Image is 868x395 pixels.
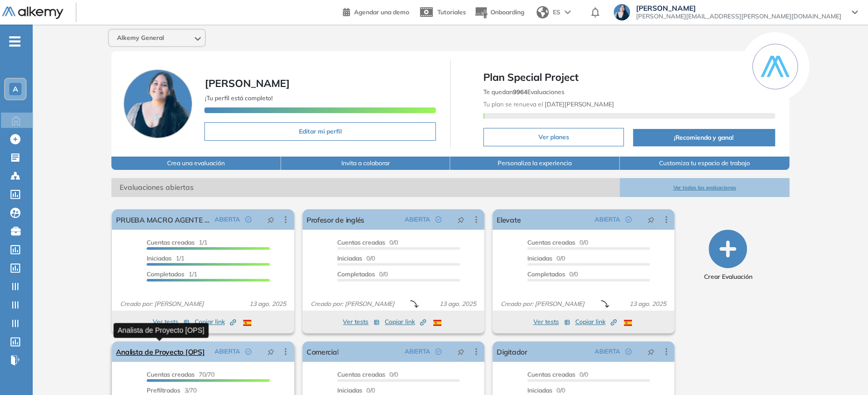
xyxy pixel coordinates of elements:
img: world [536,6,549,18]
span: check-circle [245,348,251,355]
span: pushpin [267,215,274,224]
iframe: Chat Widget [684,276,868,395]
span: Iniciadas [527,254,552,262]
button: pushpin [450,211,472,228]
button: Invita a colaborar [281,157,451,170]
span: 0/0 [337,254,375,262]
span: Cuentas creadas [337,238,385,246]
span: 3/70 [147,386,197,394]
button: pushpin [450,343,472,360]
span: 0/0 [337,386,375,394]
span: Prefiltrados [147,386,180,394]
span: check-circle [245,216,251,223]
span: Cuentas creadas [527,370,575,378]
button: pushpin [260,211,282,228]
span: pushpin [267,347,274,356]
span: ABIERTA [595,347,620,356]
span: Tu plan se renueva el [483,100,614,108]
span: pushpin [457,215,464,224]
span: 0/0 [527,370,588,378]
img: arrow [565,10,571,14]
i: - [9,40,20,42]
button: pushpin [640,211,662,228]
span: Alkemy General [117,34,164,42]
a: PRUEBA MACRO AGENTE AI [116,209,210,230]
img: Foto de perfil [124,70,192,138]
span: [PERSON_NAME][EMAIL_ADDRESS][PERSON_NAME][DOMAIN_NAME] [636,12,841,20]
img: ESP [433,320,441,326]
button: Copiar link [195,316,236,328]
button: Customiza tu espacio de trabajo [620,157,789,170]
span: Evaluaciones abiertas [111,178,620,197]
span: Agendar una demo [354,8,409,16]
button: Crear Evaluación [703,230,752,281]
span: 0/0 [527,270,578,278]
a: Elevate [497,209,521,230]
button: Crea una evaluación [111,157,281,170]
span: A [13,85,18,93]
span: Cuentas creadas [337,370,385,378]
img: ESP [243,320,251,326]
button: Ver todas las evaluaciones [620,178,789,197]
span: 13 ago. 2025 [625,299,670,309]
div: Analista de Proyecto [OPS] [113,323,208,338]
span: Iniciadas [337,386,362,394]
span: 1/1 [147,270,197,278]
span: Completados [147,270,184,278]
span: ¡Tu perfil está completo! [204,94,272,102]
span: Creado por: [PERSON_NAME] [116,299,208,309]
span: pushpin [647,347,654,356]
button: pushpin [640,343,662,360]
span: Cuentas creadas [147,238,195,246]
span: 0/0 [527,386,565,394]
span: check-circle [435,348,441,355]
a: Profesor de inglés [307,209,364,230]
span: ABIERTA [405,347,430,356]
b: [DATE][PERSON_NAME] [543,100,614,108]
button: Personaliza la experiencia [450,157,620,170]
span: check-circle [625,348,631,355]
span: 1/1 [147,238,207,246]
span: ABIERTA [405,215,430,224]
a: Agendar una demo [343,5,409,17]
a: Analista de Proyecto [OPS] [116,341,204,362]
span: 0/0 [337,270,388,278]
button: Copiar link [385,316,426,328]
span: Iniciadas [337,254,362,262]
span: Copiar link [575,317,617,326]
button: Copiar link [575,316,617,328]
span: ES [553,8,560,17]
span: Creado por: [PERSON_NAME] [307,299,398,309]
b: 9964 [513,88,527,96]
span: 13 ago. 2025 [245,299,290,309]
span: ABIERTA [595,215,620,224]
span: Onboarding [490,8,524,16]
a: Digitador [497,341,527,362]
a: Comercial [307,341,339,362]
span: 0/0 [527,254,565,262]
span: 0/0 [337,238,398,246]
img: Logo [2,7,63,19]
span: [PERSON_NAME] [204,77,289,90]
span: ABIERTA [215,347,240,356]
span: pushpin [647,215,654,224]
button: Ver tests [533,316,570,328]
button: Ver planes [483,128,624,146]
span: Iniciadas [147,254,172,262]
span: Creado por: [PERSON_NAME] [497,299,589,309]
span: pushpin [457,347,464,356]
span: Completados [337,270,375,278]
span: 0/0 [527,238,588,246]
button: pushpin [260,343,282,360]
button: Ver tests [153,316,190,328]
img: ESP [624,320,632,326]
span: Iniciadas [527,386,552,394]
span: 13 ago. 2025 [435,299,480,309]
span: check-circle [435,216,441,223]
div: Widget de chat [684,276,868,395]
span: Crear Evaluación [703,272,752,281]
span: Te quedan Evaluaciones [483,88,565,96]
span: check-circle [625,216,631,223]
span: 1/1 [147,254,184,262]
span: 0/0 [337,370,398,378]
